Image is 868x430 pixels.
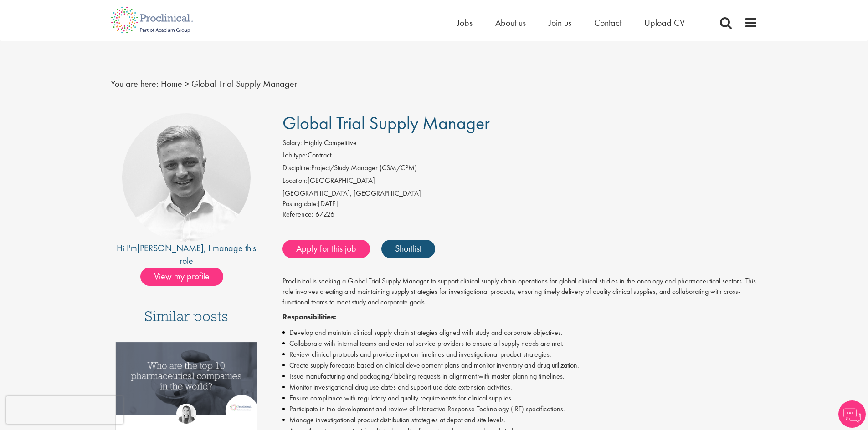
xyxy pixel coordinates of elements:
[304,138,357,147] span: Highly Competitive
[282,360,758,371] li: Create supply forecasts based on clinical development plans and monitor inventory and drug utiliz...
[594,17,621,29] a: Contact
[111,78,159,90] span: You are here:
[381,240,435,258] a: Shortlist
[144,309,228,330] h3: Similar posts
[161,78,182,90] a: breadcrumb link
[549,17,571,29] a: Join us
[282,371,758,382] li: Issue manufacturing and packaging/labeling requests in alignment with master planning timelines.
[282,199,318,208] span: Posting date:
[282,150,308,161] label: Job type:
[282,111,490,135] span: Global Trial Supply Manager
[122,113,251,242] img: imeage of recruiter Joshua Bye
[282,404,758,415] li: Participate in the development and review of Interactive Response Technology (IRT) specifications.
[644,17,685,29] a: Upload CV
[282,312,336,322] strong: Responsibilities:
[838,400,866,428] img: Chatbot
[176,404,196,424] img: Hannah Burke
[185,78,189,90] span: >
[116,342,257,423] a: Link to a post
[315,209,334,219] span: 67226
[282,199,758,209] div: [DATE]
[116,342,257,415] img: Top 10 pharmaceutical companies in the world 2025
[282,138,302,148] label: Salary:
[282,163,758,176] li: Project/Study Manager (CSM/CPM)
[282,176,758,188] li: [GEOGRAPHIC_DATA]
[282,209,313,220] label: Reference:
[495,17,526,29] a: About us
[282,240,370,258] a: Apply for this job
[140,269,232,281] a: View my profile
[282,176,308,186] label: Location:
[282,163,311,173] label: Discipline:
[282,276,758,308] p: Proclinical is seeking a Global Trial Supply Manager to support clinical supply chain operations ...
[282,415,758,425] li: Manage investigational product distribution strategies at depot and site levels.
[282,338,758,349] li: Collaborate with internal teams and external service providers to ensure all supply needs are met.
[6,396,123,424] iframe: reCAPTCHA
[111,242,262,268] div: Hi I'm , I manage this role
[140,268,223,286] span: View my profile
[191,78,297,90] span: Global Trial Supply Manager
[282,188,758,199] div: [GEOGRAPHIC_DATA], [GEOGRAPHIC_DATA]
[457,17,473,29] a: Jobs
[137,242,204,254] a: [PERSON_NAME]
[282,327,758,338] li: Develop and maintain clinical supply chain strategies aligned with study and corporate objectives.
[282,393,758,404] li: Ensure compliance with regulatory and quality requirements for clinical supplies.
[282,382,758,393] li: Monitor investigational drug use dates and support use date extension activities.
[282,150,758,163] li: Contract
[282,349,758,360] li: Review clinical protocols and provide input on timelines and investigational product strategies.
